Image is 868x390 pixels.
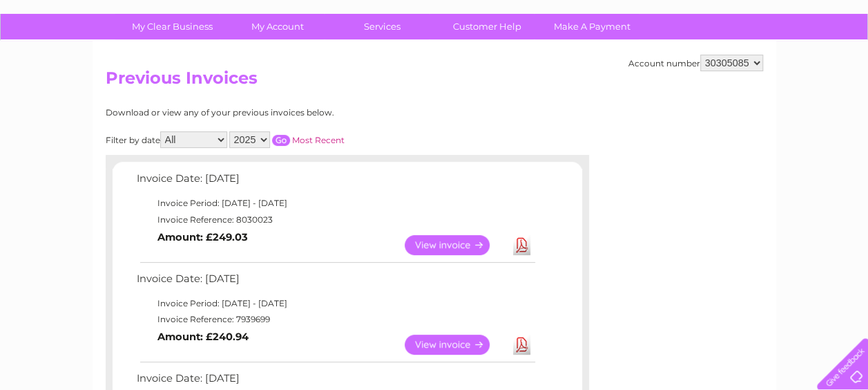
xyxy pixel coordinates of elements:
[133,270,537,295] td: Invoice Date: [DATE]
[106,108,468,118] div: Download or view any of your previous invoices below.
[133,169,537,195] td: Invoice Date: [DATE]
[513,235,530,255] a: Download
[157,331,249,343] b: Amount: £240.94
[133,195,537,212] td: Invoice Period: [DATE] - [DATE]
[220,14,334,39] a: My Account
[106,68,763,95] h2: Previous Invoices
[405,235,506,255] a: View
[535,14,649,39] a: Make A Payment
[325,14,439,39] a: Services
[292,135,345,145] a: Most Recent
[625,59,651,69] a: Water
[608,7,703,24] a: 0333 014 3131
[698,59,740,69] a: Telecoms
[106,131,468,148] div: Filter by date
[822,59,855,69] a: Log out
[108,8,761,67] div: Clear Business is a trading name of Verastar Limited (registered in [GEOGRAPHIC_DATA] No. 3667643...
[659,59,690,69] a: Energy
[133,311,537,328] td: Invoice Reference: 7939699
[30,36,101,78] img: logo.png
[115,14,229,39] a: My Clear Business
[513,335,530,355] a: Download
[628,55,763,71] div: Account number
[157,231,248,243] b: Amount: £249.03
[133,295,537,312] td: Invoice Period: [DATE] - [DATE]
[405,335,506,355] a: View
[430,14,544,39] a: Customer Help
[748,59,768,69] a: Blog
[776,59,810,69] a: Contact
[133,212,537,228] td: Invoice Reference: 8030023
